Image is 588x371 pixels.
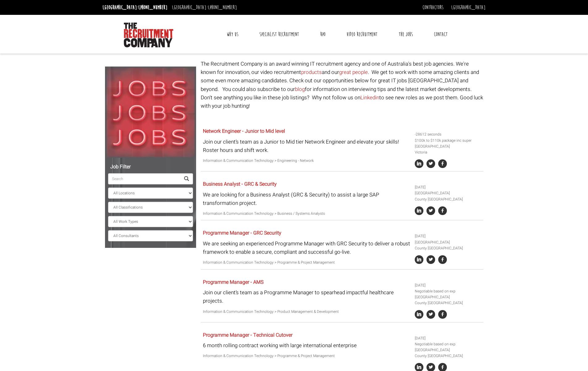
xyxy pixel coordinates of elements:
[203,211,410,217] p: Information & Communication Technology > Business / Systems Analysts
[170,2,238,12] li: [GEOGRAPHIC_DATA]:
[124,23,173,47] img: The Recruitment Company
[203,138,410,154] p: Join our client’s team as a Junior to Mid tier Network Engineer and elevate your skills! Roster h...
[208,4,237,11] a: [PHONE_NUMBER]
[203,288,410,305] p: Join our client’s team as a Programme Manager to spearhead impactful healthcare projects.
[138,4,167,11] a: [PHONE_NUMBER]
[203,180,277,188] a: Business Analyst - GRC & Security
[415,132,481,137] li: -28612 seconds
[203,353,410,359] p: Information & Communication Technology > Programme & Project Management
[203,191,410,207] p: We are looking for a Business Analyst (GRC & Security) to assist a large SAP transformation project.
[203,127,285,135] a: Network Engineer - Junior to Mid level
[222,27,243,42] a: Why Us
[101,2,169,12] li: [GEOGRAPHIC_DATA]:
[394,27,418,42] a: The Jobs
[422,4,443,11] a: Contractors
[316,27,330,42] a: RPO
[108,173,180,184] input: Search
[203,260,410,265] p: Information & Communication Technology > Programme & Project Management
[342,27,382,42] a: Video Recruitment
[415,294,481,306] li: [GEOGRAPHIC_DATA] County [GEOGRAPHIC_DATA]
[203,341,410,350] p: 6 month rolling contract working with large international enterprise
[301,68,322,76] a: products
[201,60,483,110] p: The Recruitment Company is an award winning IT recruitment agency and one of Australia's best job...
[415,138,481,144] li: $100k to $110k package inc super
[339,68,368,76] a: great people
[415,233,481,239] li: [DATE]
[105,67,196,158] img: Jobs, Jobs, Jobs
[451,4,485,11] a: [GEOGRAPHIC_DATA]
[203,229,281,237] a: Programme Manager - GRC Security
[203,309,410,315] p: Information & Communication Technology > Product Management & Development
[415,144,481,155] li: [GEOGRAPHIC_DATA] Victoria
[203,278,263,286] a: Programme Manager - AMS
[415,335,481,341] li: [DATE]
[415,283,481,288] li: [DATE]
[415,239,481,251] li: [GEOGRAPHIC_DATA] County [GEOGRAPHIC_DATA]
[360,94,379,101] a: Linkedin
[429,27,452,42] a: Contact
[203,239,410,256] p: We are seeking an experienced Programme Manager with GRC Security to deliver a robust framework t...
[415,288,481,294] li: Negotiable based on exp
[108,164,193,170] h5: Job Filter
[415,190,481,202] li: [GEOGRAPHIC_DATA] County [GEOGRAPHIC_DATA]
[255,27,304,42] a: Specialist Recruitment
[415,341,481,347] li: Negotiable based on exp
[203,158,410,164] p: Information & Communication Technology > Engineering - Network
[415,347,481,359] li: [GEOGRAPHIC_DATA] County [GEOGRAPHIC_DATA]
[415,184,481,190] li: [DATE]
[203,331,292,339] a: Programme Manager - Technical Cutover
[295,85,305,93] a: blog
